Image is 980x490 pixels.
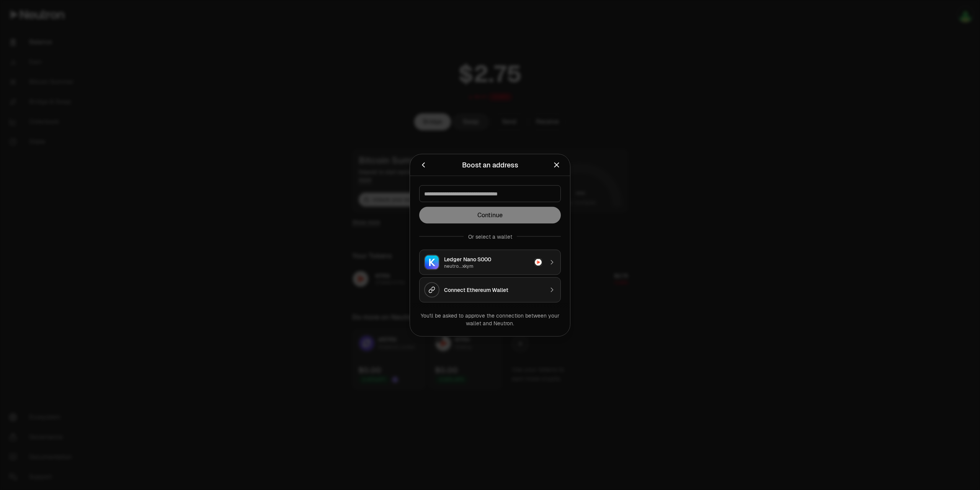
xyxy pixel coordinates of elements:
div: Or select a wallet [468,233,512,240]
div: Ledger Nano S000 [444,255,530,263]
div: You'll be asked to approve the connection between your wallet and Neutron. [419,311,561,327]
div: neutro...xkym [444,263,530,269]
div: Connect Ethereum Wallet [444,286,544,293]
button: Close [552,159,561,170]
button: Back [419,159,428,170]
button: Connect Ethereum Wallet [419,277,561,302]
img: Neutron Logo [535,259,542,265]
button: KeplrLedger Nano S000neutro...xkymNeutron Logo [419,249,561,275]
div: Boost an address [462,159,518,170]
img: Keplr [425,255,439,269]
